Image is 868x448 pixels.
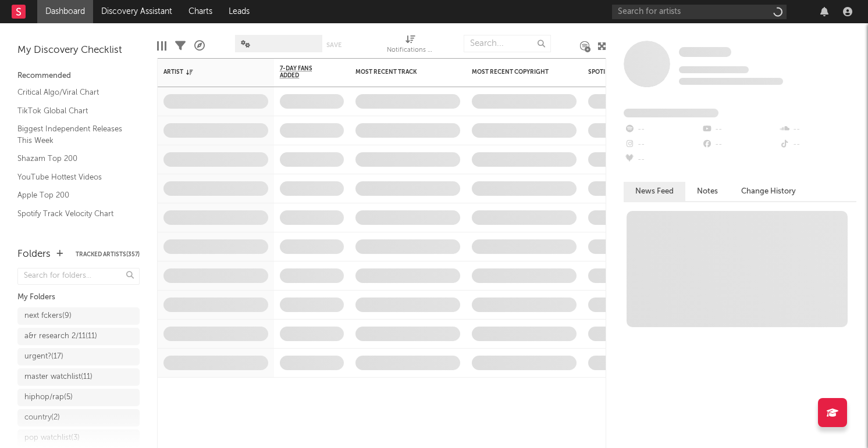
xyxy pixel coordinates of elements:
[24,370,93,384] div: master watchlist ( 11 )
[24,350,63,364] div: urgent? ( 17 )
[17,429,140,447] a: pop watchlist(3)
[624,152,701,167] div: --
[17,207,128,220] a: Spotify Track Velocity Chart
[280,65,326,79] span: 7-Day Fans Added
[17,189,128,202] a: Apple Top 200
[612,5,787,19] input: Search for artists
[679,66,749,73] span: Tracking Since: [DATE]
[17,69,140,83] div: Recommended
[17,328,140,345] a: a&r research 2/11(11)
[17,268,140,285] input: Search for folders...
[472,69,559,76] div: Most Recent Copyright
[685,182,730,201] button: Notes
[17,152,128,165] a: Shazam Top 200
[701,122,778,137] div: --
[163,69,251,76] div: Artist
[17,409,140,427] a: country(2)
[17,171,128,184] a: YouTube Hottest Videos
[175,29,186,63] div: Filters
[24,309,72,323] div: next fckers ( 9 )
[24,411,60,425] div: country ( 2 )
[355,69,443,76] div: Most Recent Track
[17,248,51,261] div: Folders
[624,122,701,137] div: --
[326,42,341,48] button: Save
[387,29,433,63] div: Notifications (Artist)
[624,182,685,201] button: News Feed
[464,35,551,52] input: Search...
[17,307,140,325] a: next fckers(9)
[194,29,205,63] div: A&R Pipeline
[17,291,140,304] div: My Folders
[17,44,140,58] div: My Discovery Checklist
[679,78,783,85] span: 0 fans last week
[24,329,97,343] div: a&r research 2/11 ( 11 )
[17,105,128,117] a: TikTok Global Chart
[679,46,731,58] a: Some Artist
[17,389,140,406] a: hiphop/rap(5)
[387,44,433,58] div: Notifications (Artist)
[701,137,778,152] div: --
[624,137,701,152] div: --
[730,182,807,201] button: Change History
[17,86,128,99] a: Critical Algo/Viral Chart
[24,390,73,404] div: hiphop/rap ( 5 )
[588,69,675,76] div: Spotify Monthly Listeners
[24,431,80,445] div: pop watchlist ( 3 )
[157,29,166,63] div: Edit Columns
[679,47,731,57] span: Some Artist
[17,123,128,146] a: Biggest Independent Releases This Week
[624,109,718,117] span: Fans Added by Platform
[779,122,856,137] div: --
[17,368,140,386] a: master watchlist(11)
[76,252,140,257] button: Tracked Artists(357)
[17,225,128,238] a: Recommended For You
[17,348,140,365] a: urgent?(17)
[779,137,856,152] div: --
